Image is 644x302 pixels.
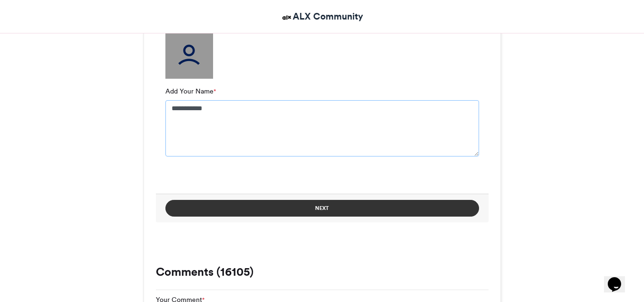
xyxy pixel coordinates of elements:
[281,10,363,23] a: ALX Community
[165,31,213,79] img: user_filled.png
[165,86,216,96] label: Add Your Name
[156,266,489,278] h3: Comments (16105)
[281,11,293,23] img: ALX Community
[604,264,634,292] iframe: chat widget
[165,200,479,217] button: Next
